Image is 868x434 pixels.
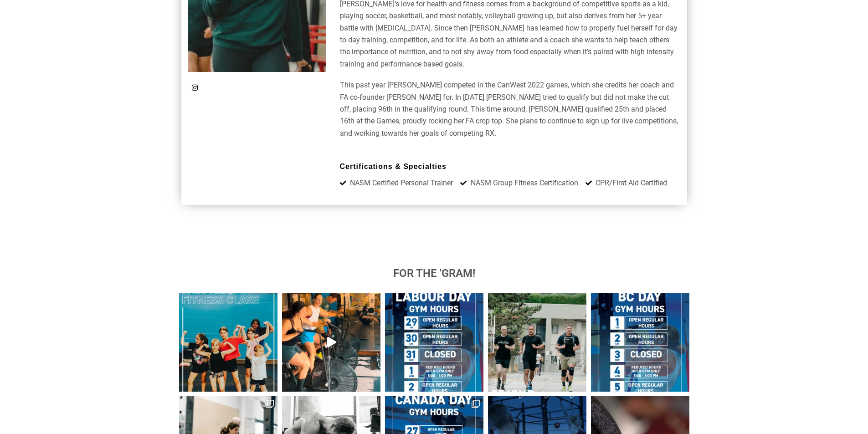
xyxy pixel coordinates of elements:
svg: Clone [472,400,480,408]
svg: Play [327,337,336,347]
img: LABOUR DAY HOURS 🏋️‍♀️ Fri Aug 29 — Regular hours Sat Aug 30 — Regular hours Sun Aug 31 — Closed ... [385,293,483,392]
a: Play [282,293,380,392]
span: CPR/First Aid Certified [593,177,667,189]
img: Back-to-School Boost! 🎒💥 𝗙𝗥𝗘𝗘 𝗞𝗶𝗱𝘀 𝗙𝗶𝘁𝗻𝗲𝘀𝘀 𝗖𝗹𝗮𝘀𝘀 (𝗔𝗴𝗲𝘀 𝟱–𝟵) 𝗪𝗲𝗱, 𝗦𝗲𝗽𝘁 𝟯 • 𝟯:𝟰𝟬–𝟰:𝟮𝟬 𝗣𝗠 Kick off t... [179,293,277,392]
span: NASM Group Fitness Certification [468,177,578,189]
h5: for the 'gram! [179,268,689,279]
img: 𝘽𝙧𝙞𝙣𝙜 𝙖 𝙁𝙧𝙞𝙚𝙣𝙙—𝘽𝙪𝙞𝙡𝙙 𝙩𝙝𝙚 𝙁𝘼 𝘾𝙤𝙢𝙢𝙪𝙣𝙞𝙩𝙮 💪 Refer your 𝗳𝗶𝗿𝘀𝘁 friend and earn 𝟭 𝗙𝗥𝗘𝗘 𝗠𝗢𝗡𝗧𝗛 at FA when ... [488,293,586,392]
svg: Clone [266,400,274,408]
span: NASM Certified Personal Trainer [348,177,453,189]
span: Certifications & Specialties [340,163,447,170]
p: This past year [PERSON_NAME] competed in the CanWest 2022 games, which she credits her coach and ... [340,79,680,139]
img: 🌲 BC DAY WEEKEND GYM HOURS 🌲 Here is our Hours for the upcoming long weekend! Friday, August 1 ✅ ... [591,293,689,392]
img: Move better with coach-led group classes and personal training built on mobility, compound streng... [282,293,380,392]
